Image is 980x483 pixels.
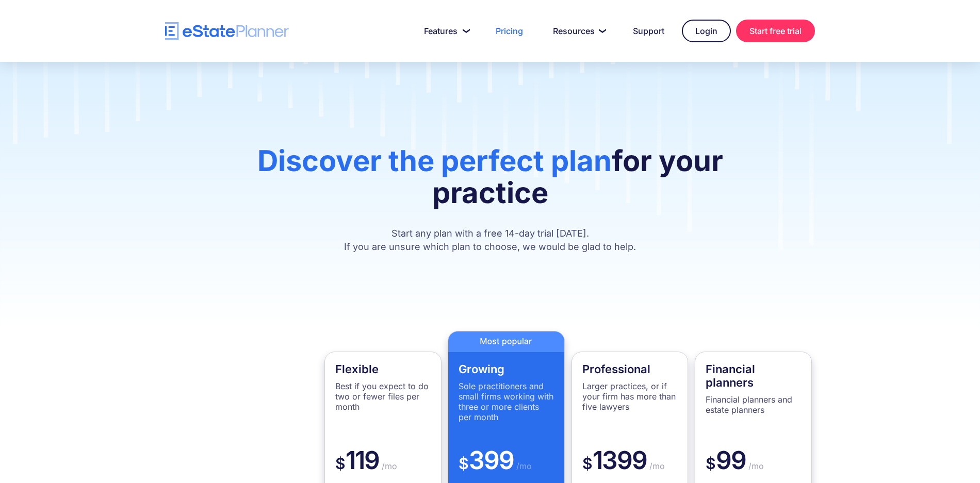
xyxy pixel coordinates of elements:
[582,362,678,376] h4: Professional
[335,454,346,473] span: $
[620,21,677,41] a: Support
[335,381,431,412] p: Best if you expect to do two or fewer files per month
[379,461,397,471] span: /mo
[582,454,593,473] span: $
[165,22,289,40] a: home
[412,21,478,41] a: Features
[514,461,532,471] span: /mo
[211,145,769,219] h1: for your practice
[746,461,764,471] span: /mo
[706,454,716,473] span: $
[541,21,615,41] a: Resources
[459,381,554,422] p: Sole practitioners and small firms working with three or more clients per month
[706,362,801,389] h4: Financial planners
[483,21,535,41] a: Pricing
[459,362,554,376] h4: Growing
[736,20,815,42] a: Start free trial
[257,143,612,178] span: Discover the perfect plan
[211,227,769,254] p: Start any plan with a free 14-day trial [DATE]. If you are unsure which plan to choose, we would ...
[335,362,431,376] h4: Flexible
[459,454,469,473] span: $
[647,461,665,471] span: /mo
[682,20,731,42] a: Login
[582,381,678,412] p: Larger practices, or if your firm has more than five lawyers
[706,394,801,415] p: Financial planners and estate planners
